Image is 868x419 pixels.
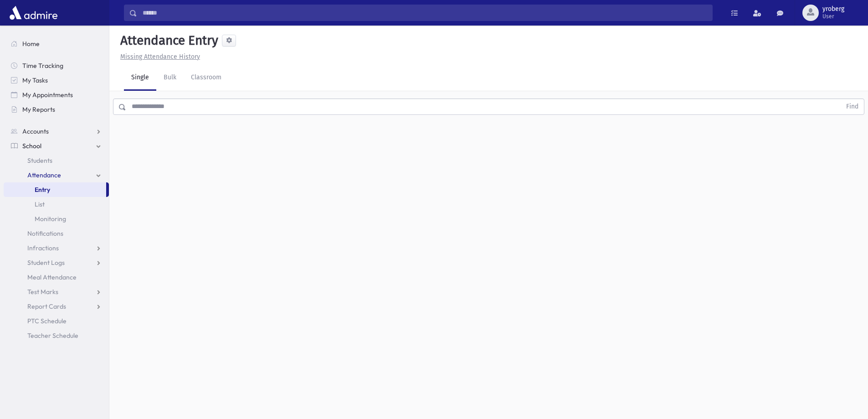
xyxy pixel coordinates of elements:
a: Meal Attendance [4,270,109,285]
span: PTC Schedule [27,317,67,325]
span: List [35,200,45,208]
span: My Reports [22,105,55,114]
a: Entry [4,182,106,197]
span: Accounts [22,127,49,135]
span: yroberg [822,5,844,13]
a: School [4,139,109,153]
span: Test Marks [27,288,58,296]
span: Notifications [27,229,63,238]
input: Search [137,5,712,21]
u: Missing Attendance History [120,53,200,61]
span: Meal Attendance [27,273,77,281]
span: Students [27,156,52,165]
span: Report Cards [27,302,66,310]
a: My Reports [4,102,109,117]
span: Time Tracking [22,62,63,70]
img: AdmirePro [7,4,60,22]
a: Notifications [4,226,109,241]
a: Student Logs [4,255,109,270]
span: User [822,13,844,20]
a: Monitoring [4,212,109,226]
a: Teacher Schedule [4,328,109,343]
span: Teacher Schedule [27,331,78,340]
span: Home [22,40,40,48]
span: My Appointments [22,91,73,99]
button: Find [841,99,864,114]
a: Time Tracking [4,58,109,73]
a: List [4,197,109,212]
a: Report Cards [4,299,109,314]
a: Single [124,65,156,91]
span: Entry [35,186,50,194]
a: PTC Schedule [4,314,109,328]
a: Test Marks [4,285,109,299]
a: Students [4,153,109,168]
h5: Attendance Entry [117,33,218,48]
span: My Tasks [22,76,48,84]
a: Infractions [4,241,109,255]
a: Bulk [156,65,184,91]
span: School [22,142,41,150]
a: My Appointments [4,88,109,102]
a: My Tasks [4,73,109,88]
span: Infractions [27,244,59,252]
a: Classroom [184,65,229,91]
a: Attendance [4,168,109,182]
span: Monitoring [35,215,66,223]
a: Home [4,36,109,51]
a: Missing Attendance History [117,53,200,61]
span: Student Logs [27,259,65,267]
span: Attendance [27,171,61,179]
a: Accounts [4,124,109,139]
